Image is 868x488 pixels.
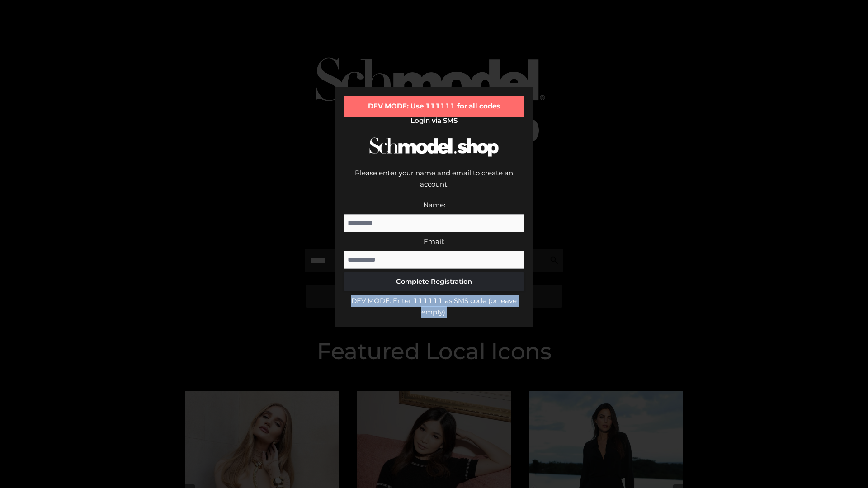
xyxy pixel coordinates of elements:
div: DEV MODE: Use 111111 for all codes [344,96,524,117]
label: Name: [423,201,445,209]
img: Schmodel Logo [366,129,502,165]
label: Email: [424,237,444,246]
button: Complete Registration [344,272,524,291]
h2: Login via SMS [344,117,524,125]
div: Please enter your name and email to create an account. [344,167,524,199]
div: DEV MODE: Enter 111111 as SMS code (or leave empty). [344,295,524,318]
